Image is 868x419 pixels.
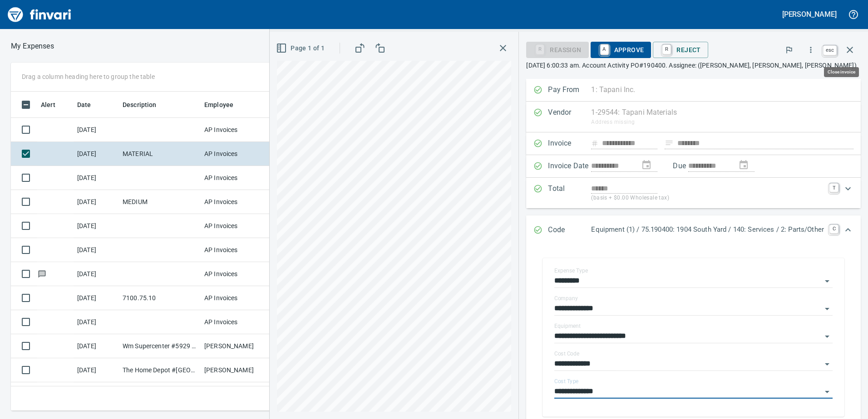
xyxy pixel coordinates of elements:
[526,215,861,245] div: Expand
[74,286,119,310] td: [DATE]
[22,72,155,81] p: Drag a column heading here to group the table
[829,224,838,234] a: C
[74,238,119,262] td: [DATE]
[74,334,119,358] td: [DATE]
[526,61,861,70] p: [DATE] 6:00:33 am. Account Activity PO#190400. Assignee: ([PERSON_NAME], [PERSON_NAME], [PERSON_N...
[201,262,269,286] td: AP Invoices
[204,99,233,110] span: Employee
[119,190,201,214] td: MEDIUM
[74,190,119,214] td: [DATE]
[201,142,269,166] td: AP Invoices
[554,323,581,329] label: Equipment
[74,214,119,238] td: [DATE]
[201,358,269,382] td: [PERSON_NAME]
[74,118,119,142] td: [DATE]
[11,41,54,52] p: My Expenses
[662,44,671,54] a: R
[11,41,54,52] nav: breadcrumb
[548,183,591,203] p: Total
[41,99,55,110] span: Alert
[548,224,591,236] p: Code
[526,45,588,53] div: Reassign
[74,262,119,286] td: [DATE]
[821,358,833,370] button: Open
[5,4,74,25] img: Finvari
[780,7,839,21] button: [PERSON_NAME]
[123,99,157,110] span: Description
[123,99,168,110] span: Description
[41,99,67,110] span: Alert
[526,178,861,208] div: Expand
[591,194,824,203] p: (basis + $0.00 Wholesale tax)
[823,45,837,55] a: esc
[821,302,833,315] button: Open
[201,334,269,358] td: [PERSON_NAME]
[77,99,103,110] span: Date
[591,42,651,58] button: AApprove
[119,142,201,166] td: MATERIAL
[274,40,328,57] button: Page 1 of 1
[554,379,579,384] label: Cost Type
[77,99,91,110] span: Date
[119,382,201,406] td: Wm Supercenter #5929 [GEOGRAPHIC_DATA]
[119,334,201,358] td: Wm Supercenter #5929 [GEOGRAPHIC_DATA]
[201,166,269,190] td: AP Invoices
[821,385,833,398] button: Open
[119,358,201,382] td: The Home Depot #[GEOGRAPHIC_DATA]
[201,310,269,334] td: AP Invoices
[74,382,119,406] td: [DATE]
[119,286,201,310] td: 7100.75.10
[37,271,47,277] span: Has messages
[591,224,824,235] p: Equipment (1) / 75.190400: 1904 South Yard / 140: Services / 2: Parts/Other
[201,118,269,142] td: AP Invoices
[660,42,700,58] span: Reject
[600,44,609,54] a: A
[554,351,579,356] label: Cost Code
[554,296,578,301] label: Company
[74,166,119,190] td: [DATE]
[201,286,269,310] td: AP Invoices
[201,238,269,262] td: AP Invoices
[201,382,269,406] td: [PERSON_NAME]
[779,40,799,60] button: Flag
[821,275,833,287] button: Open
[782,10,837,19] h5: [PERSON_NAME]
[74,310,119,334] td: [DATE]
[278,43,325,54] span: Page 1 of 1
[554,268,588,273] label: Expense Type
[821,330,833,343] button: Open
[201,190,269,214] td: AP Invoices
[74,358,119,382] td: [DATE]
[598,42,644,58] span: Approve
[829,183,838,192] a: T
[201,214,269,238] td: AP Invoices
[204,99,245,110] span: Employee
[653,42,708,58] button: RReject
[74,142,119,166] td: [DATE]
